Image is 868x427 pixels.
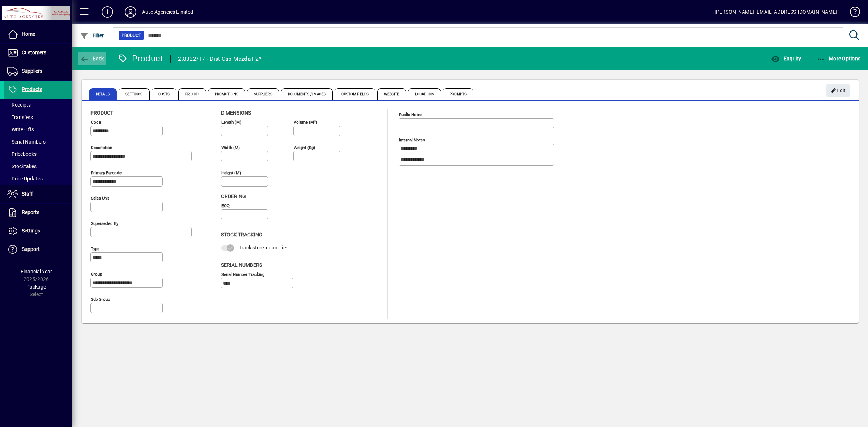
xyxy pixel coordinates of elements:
[7,114,33,120] span: Transfers
[294,120,317,125] mat-label: Volume (m )
[817,56,861,61] span: More Options
[7,127,34,132] span: Write Offs
[4,240,72,259] a: Support
[769,52,803,65] button: Enquiry
[4,204,72,222] a: Reports
[91,196,109,201] mat-label: Sales unit
[26,284,46,290] span: Package
[4,185,72,203] a: Staff
[4,111,72,123] a: Transfers
[377,88,407,100] span: Website
[221,170,241,175] mat-label: Height (m)
[281,88,333,100] span: Documents / Images
[771,56,801,61] span: Enquiry
[247,88,279,100] span: Suppliers
[221,262,262,268] span: Serial Numbers
[7,151,37,157] span: Pricebooks
[72,52,112,65] app-page-header-button: Back
[91,297,110,302] mat-label: Sub group
[22,31,35,37] span: Home
[7,176,43,182] span: Price Updates
[4,222,72,240] a: Settings
[7,102,31,108] span: Receipts
[443,88,473,100] span: Prompts
[22,68,42,74] span: Suppliers
[119,88,150,100] span: Settings
[7,163,37,169] span: Stocktakes
[830,85,846,97] span: Edit
[80,33,104,38] span: Filter
[4,160,72,172] a: Stocktakes
[22,50,46,55] span: Customers
[715,6,837,18] div: [PERSON_NAME] [EMAIL_ADDRESS][DOMAIN_NAME]
[122,32,141,39] span: Product
[4,123,72,136] a: Write Offs
[399,112,422,117] mat-label: Public Notes
[221,203,230,208] mat-label: EOQ
[844,1,859,25] a: Knowledge Base
[399,137,425,142] mat-label: Internal Notes
[408,88,441,100] span: Locations
[294,145,315,150] mat-label: Weight (Kg)
[22,191,33,197] span: Staff
[4,62,72,80] a: Suppliers
[314,119,316,123] sup: 3
[22,209,39,215] span: Reports
[208,88,245,100] span: Promotions
[119,5,142,18] button: Profile
[221,272,264,277] mat-label: Serial Number tracking
[7,139,46,145] span: Serial Numbers
[221,193,246,199] span: Ordering
[826,84,850,97] button: Edit
[91,246,99,251] mat-label: Type
[80,56,104,61] span: Back
[22,228,40,234] span: Settings
[4,99,72,111] a: Receipts
[96,5,119,18] button: Add
[815,52,863,65] button: More Options
[239,245,288,251] span: Track stock quantities
[221,232,263,238] span: Stock Tracking
[78,29,106,42] button: Filter
[335,88,375,100] span: Custom Fields
[91,272,102,277] mat-label: Group
[4,44,72,62] a: Customers
[22,86,42,92] span: Products
[4,172,72,185] a: Price Updates
[91,120,101,125] mat-label: Code
[91,145,112,150] mat-label: Description
[22,246,40,252] span: Support
[4,25,72,43] a: Home
[221,110,251,116] span: Dimensions
[90,110,113,116] span: Product
[21,269,52,274] span: Financial Year
[89,88,117,100] span: Details
[178,88,206,100] span: Pricing
[221,120,241,125] mat-label: Length (m)
[4,148,72,160] a: Pricebooks
[221,145,240,150] mat-label: Width (m)
[4,136,72,148] a: Serial Numbers
[78,52,106,65] button: Back
[91,170,122,175] mat-label: Primary barcode
[142,6,193,18] div: Auto Agencies Limited
[118,53,163,64] div: Product
[178,53,261,65] div: 2.8322/17 - Dist Cap Mazda F2*
[152,88,177,100] span: Costs
[91,221,118,226] mat-label: Superseded by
